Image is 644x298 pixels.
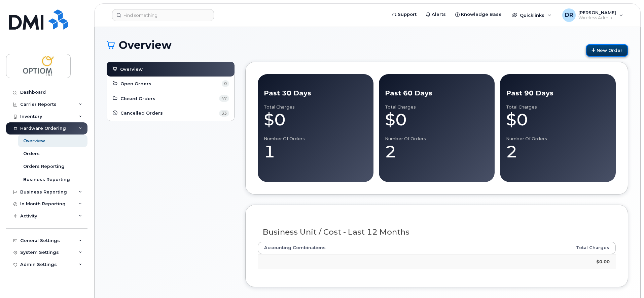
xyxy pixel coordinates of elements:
a: Cancelled Orders 33 [112,109,229,117]
div: 1 [264,142,367,162]
a: Overview [112,65,229,73]
div: Past 90 Days [506,88,610,98]
div: 2 [506,142,610,162]
span: Closed Orders [120,95,155,102]
span: 33 [219,110,229,117]
div: Number of Orders [264,136,367,142]
span: Overview [120,66,143,72]
th: Accounting Combinations [258,242,479,254]
div: 2 [385,142,489,162]
span: 0 [222,80,229,87]
strong: $0.00 [596,259,610,264]
div: Total Charges [264,105,367,110]
th: Total Charges [479,242,616,254]
div: $0 [385,110,489,130]
div: Total Charges [506,105,610,110]
div: $0 [264,110,367,130]
div: $0 [506,110,610,130]
span: 47 [219,95,229,102]
a: Closed Orders 47 [112,94,229,102]
div: Total Charges [385,105,489,110]
div: Number of Orders [385,136,489,142]
div: Past 60 Days [385,88,489,98]
span: Cancelled Orders [120,110,163,116]
a: Open Orders 0 [112,80,229,88]
span: Open Orders [120,81,151,87]
div: Number of Orders [506,136,610,142]
h1: Overview [107,39,582,51]
a: New Order [586,44,628,57]
h3: Business Unit / Cost - Last 12 Months [263,228,611,236]
div: Past 30 Days [264,88,367,98]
